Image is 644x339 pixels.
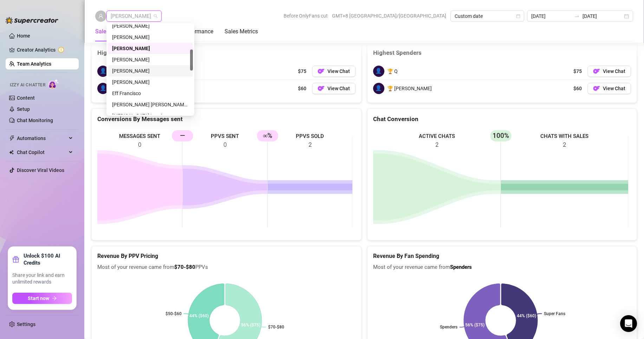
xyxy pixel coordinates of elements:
[387,85,432,92] span: 🏆 [PERSON_NAME]
[327,68,350,74] span: View Chat
[587,66,631,77] button: OFView Chat
[108,43,193,54] div: Frank Vincent Coco
[440,325,457,330] text: Spenders
[17,167,64,173] a: Discover Viral Videos
[97,263,356,272] span: Most of your revenue came from PPVs
[318,68,325,75] img: OF
[312,83,356,94] button: OFView Chat
[593,85,600,92] img: OF
[17,147,67,158] span: Chat Copilot
[373,252,631,260] h5: Revenue By Fan Spending
[111,11,157,21] span: Frank Vincent Coco
[268,325,284,330] text: $70-$80
[455,11,520,21] span: Custom date
[98,14,103,19] span: user
[97,114,356,124] div: Conversions By Messages sent
[12,256,19,263] span: gift
[108,77,193,88] div: Rupert T.
[97,252,356,260] h5: Revenue By PPV Pricing
[112,22,189,30] div: [PERSON_NAME]
[108,88,193,99] div: Eff Francisco
[450,264,472,270] b: Spenders
[573,85,582,92] span: $60
[52,296,57,301] span: arrow-right
[174,264,195,270] b: $70-$80
[17,106,30,112] a: Setup
[312,66,356,77] button: OFView Chat
[284,11,328,21] span: Before OnlyFans cut
[603,86,625,91] span: View Chat
[48,79,59,89] img: AI Chatter
[17,95,35,101] a: Content
[373,114,631,124] div: Chat Conversion
[12,272,72,286] span: Share your link and earn unlimited rewards
[97,83,109,94] span: 👤
[108,54,193,65] div: Einar
[17,33,30,39] a: Home
[165,311,182,316] text: $50-$60
[298,85,306,92] span: $60
[17,321,35,327] a: Settings
[97,48,356,58] div: Highest Ppv Sales
[298,67,306,75] span: $75
[112,67,189,75] div: [PERSON_NAME]
[108,99,193,110] div: Rick Gino Tarcena
[108,32,193,43] div: Jeffery Bamba
[373,66,384,77] span: 👤
[112,101,189,108] div: [PERSON_NAME] [PERSON_NAME] Tarcena
[9,135,15,141] span: thunderbolt
[181,27,213,36] div: Performance
[112,56,189,64] div: [PERSON_NAME]
[603,68,625,74] span: View Chat
[97,66,109,77] span: 👤
[10,82,45,88] span: Izzy AI Chatter
[24,252,72,266] strong: Unlock $100 AI Credits
[17,61,51,67] a: Team Analytics
[108,20,193,32] div: Enrique S.
[516,14,520,18] span: calendar
[583,12,623,20] input: End date
[574,13,580,19] span: swap-right
[373,83,384,94] span: 👤
[28,295,49,301] span: Start now
[327,86,350,91] span: View Chat
[620,315,637,332] div: Open Intercom Messenger
[112,78,189,86] div: [PERSON_NAME]
[112,33,189,41] div: [PERSON_NAME]
[573,67,582,75] span: $75
[373,263,631,272] span: Most of your revenue came from
[112,89,189,97] div: Eff Francisco
[108,110,193,121] div: Exon Locsin
[95,27,109,36] div: Sales
[225,27,258,36] div: Sales Metrics
[332,11,446,21] span: GMT+8 [GEOGRAPHIC_DATA]/[GEOGRAPHIC_DATA]
[593,68,600,75] img: OF
[108,65,193,77] div: Derik Barron
[318,85,325,92] img: OF
[387,67,398,75] span: 🏆 Q
[17,118,53,123] a: Chat Monitoring
[112,112,189,120] div: [MEDICAL_DATA] Locsin
[9,150,14,155] img: Chat Copilot
[6,17,58,24] img: logo-BBDzfeDw.svg
[531,12,571,20] input: Start date
[17,44,73,55] a: Creator Analytics exclamation-circle
[544,311,565,316] text: Super Fans
[574,13,580,19] span: to
[373,48,631,58] div: Highest Spenders
[587,83,631,94] button: OFView Chat
[12,293,72,304] button: Start nowarrow-right
[112,45,189,52] div: [PERSON_NAME]
[17,133,67,144] span: Automations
